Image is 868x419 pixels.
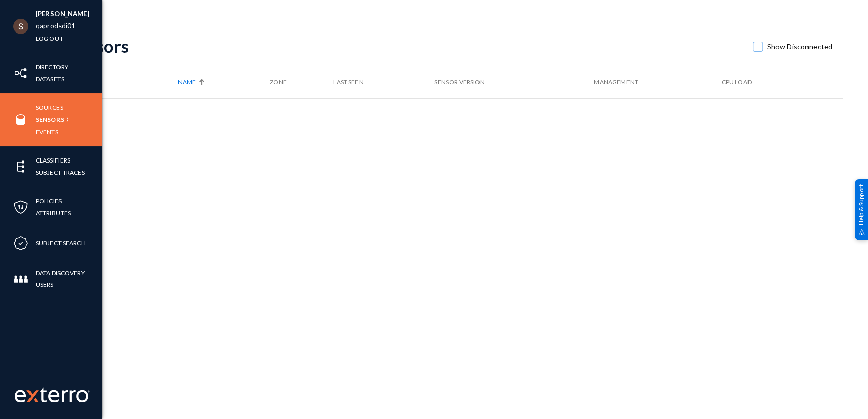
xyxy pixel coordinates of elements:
img: icon-policies.svg [13,200,28,215]
th: Management [593,67,721,98]
a: Datasets [36,73,64,85]
a: Policies [36,195,62,207]
div: Help & Support [855,179,868,240]
a: Subject Traces [36,167,85,178]
div: Sensors [67,36,742,56]
th: Status [67,67,178,98]
th: Zone [270,67,333,98]
span: Show Disconnected [767,39,832,54]
a: Events [36,126,58,138]
img: icon-sources.svg [13,112,28,127]
a: Data Discovery Users [36,267,102,291]
a: Sources [36,102,63,113]
a: Subject Search [36,237,86,249]
a: Sensors [36,114,64,125]
img: icon-elements.svg [13,159,28,174]
img: icon-members.svg [13,272,28,287]
img: exterro-work-mark.svg [15,387,90,402]
img: help_support.svg [858,229,865,235]
a: Directory [36,61,68,73]
a: Classifiers [36,154,70,166]
th: Last Seen [333,67,434,98]
img: icon-inventory.svg [13,66,28,81]
th: Sensor Version [434,67,593,98]
a: Log out [36,33,63,44]
a: Attributes [36,207,71,219]
div: Name [178,78,265,87]
img: icon-compliance.svg [13,236,28,251]
img: ACg8ocKSEMPzlXstEM0QQRC5klO8ns1_1E50ez9XU6gyBlJVz9tMSg=s96-c [13,19,28,34]
a: qaprodsdi01 [36,20,75,32]
th: CPU Load [721,67,807,98]
img: exterro-logo.svg [26,390,39,402]
li: [PERSON_NAME] [36,8,89,20]
span: Name [178,78,196,87]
